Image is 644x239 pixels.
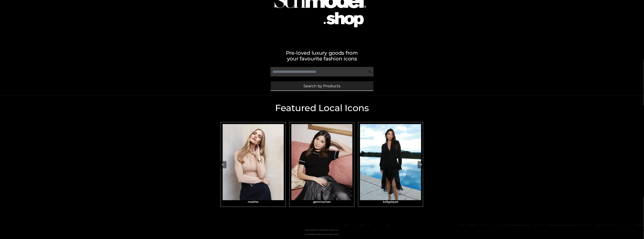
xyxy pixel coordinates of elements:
[223,200,284,203] h3: rosiehw
[219,122,425,207] div: Carousel Navigation
[219,233,425,236] p: © 2025 [DOMAIN_NAME] Limited. All rights reserved.
[219,50,425,62] h2: Pre-loved luxury goods from your favourite fashion icons
[219,104,425,113] h2: Featured Local Icons​
[291,124,352,200] img: gemmachan
[358,122,423,207] a: kellypiquetkellypiquet
[305,229,319,231] a: Terms & Conditions |
[291,200,352,203] h3: gemmachan
[219,161,226,168] button: <
[221,122,286,207] a: rosiehwrosiehw
[418,161,425,168] button: >
[330,229,339,231] a: Customer Care
[360,124,421,200] img: kellypiquet
[271,81,373,91] a: Search by Products
[319,229,330,231] a: Privacy Policy |
[368,70,372,73] img: Search Icon
[304,84,341,88] span: Search by Products
[223,124,284,200] img: rosiehw
[289,122,354,207] a: gemmachangemmachan
[360,200,421,203] h3: kellypiquet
